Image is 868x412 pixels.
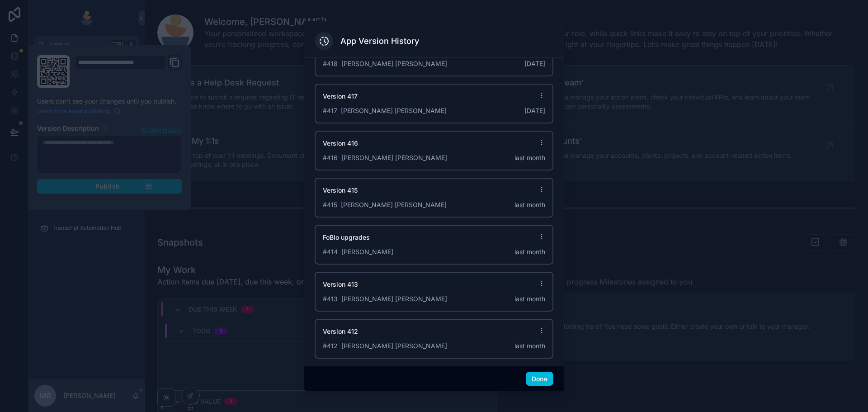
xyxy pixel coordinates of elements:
[323,59,447,68] span: # 418
[341,154,447,161] span: [PERSON_NAME] [PERSON_NAME]
[323,92,358,101] span: Version 417
[323,153,447,162] span: # 416
[323,294,447,303] span: # 413
[526,372,553,386] button: Done
[323,341,447,350] span: # 412
[323,200,447,209] span: # 415
[341,295,447,303] span: [PERSON_NAME] [PERSON_NAME]
[323,280,358,289] span: Version 413
[341,201,447,208] span: [PERSON_NAME] [PERSON_NAME]
[341,248,393,256] span: [PERSON_NAME]
[514,247,545,256] span: last month
[323,233,370,242] span: FoBlo upgrades
[340,36,419,47] h3: App Version History
[514,341,545,350] span: last month
[524,59,545,68] span: [DATE]
[323,106,447,115] span: # 417
[341,60,447,67] span: [PERSON_NAME] [PERSON_NAME]
[323,327,358,336] span: Version 412
[341,342,447,350] span: [PERSON_NAME] [PERSON_NAME]
[341,107,447,114] span: [PERSON_NAME] [PERSON_NAME]
[514,294,545,303] span: last month
[514,153,545,162] span: last month
[323,247,393,256] span: # 414
[323,186,358,195] span: Version 415
[323,139,358,148] span: Version 416
[514,200,545,209] span: last month
[524,106,545,115] span: [DATE]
